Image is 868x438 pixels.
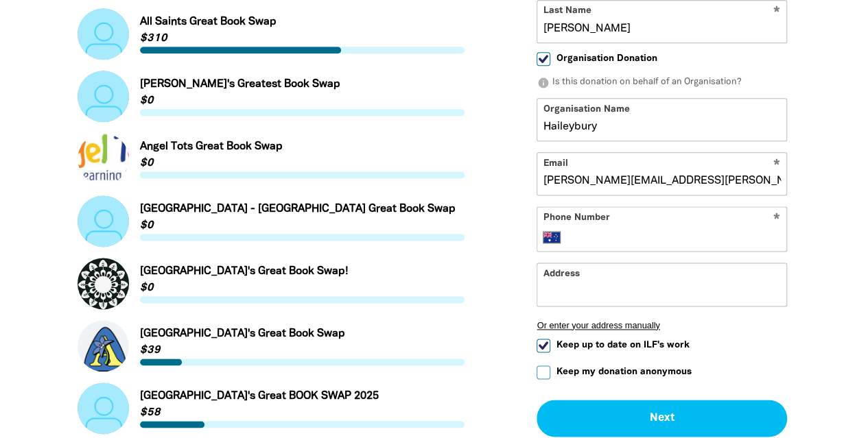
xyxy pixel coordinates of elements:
[537,52,550,66] input: Organisation Donation
[537,400,787,437] button: Next
[537,76,787,90] p: Is this donation on behalf of an Organisation?
[773,213,780,226] i: Required
[556,339,689,352] span: Keep up to date on ILF's work
[537,77,549,89] i: info
[537,366,550,380] input: Keep my donation anonymous
[537,320,787,330] button: Or enter your address manually
[556,365,691,378] span: Keep my donation anonymous
[556,52,657,65] span: Organisation Donation
[537,339,550,353] input: Keep up to date on ILF's work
